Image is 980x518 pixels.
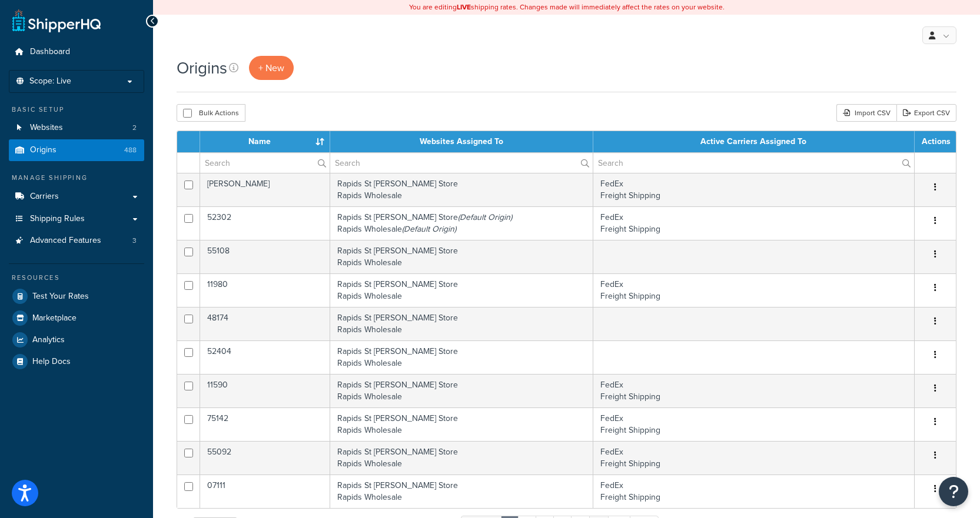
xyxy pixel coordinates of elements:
[200,173,330,206] td: [PERSON_NAME]
[29,76,71,86] span: Scope: Live
[30,214,85,224] span: Shipping Rules
[32,357,71,367] span: Help Docs
[30,145,57,155] span: Origins
[593,131,915,152] th: Active Carriers Assigned To
[124,145,137,155] span: 488
[836,104,896,122] div: Import CSV
[915,131,956,152] th: Actions
[330,273,593,307] td: Rapids St [PERSON_NAME] Store Rapids Wholesale
[249,56,294,80] a: + New
[9,230,144,252] a: Advanced Features 3
[330,206,593,240] td: Rapids St [PERSON_NAME] Store Rapids Wholesale
[9,230,144,252] li: Advanced Features
[200,340,330,374] td: 52404
[200,273,330,307] td: 11980
[9,117,144,139] li: Websites
[593,374,915,407] td: FedEx Freight Shipping
[593,173,915,206] td: FedEx Freight Shipping
[9,139,144,161] li: Origins
[30,47,70,57] span: Dashboard
[9,41,144,63] a: Dashboard
[939,477,968,506] button: Open Resource Center
[593,153,914,173] input: Search
[330,307,593,340] td: Rapids St [PERSON_NAME] Store Rapids Wholesale
[9,173,144,183] div: Manage Shipping
[330,340,593,374] td: Rapids St [PERSON_NAME] Store Rapids Wholesale
[200,474,330,508] td: 07111
[9,329,144,350] a: Analytics
[177,56,227,79] h1: Origins
[402,223,456,235] i: (Default Origin)
[32,313,77,323] span: Marketplace
[330,173,593,206] td: Rapids St [PERSON_NAME] Store Rapids Wholesale
[9,351,144,372] a: Help Docs
[330,374,593,407] td: Rapids St [PERSON_NAME] Store Rapids Wholesale
[458,211,512,223] i: (Default Origin)
[330,474,593,508] td: Rapids St [PERSON_NAME] Store Rapids Wholesale
[593,441,915,474] td: FedEx Freight Shipping
[896,104,956,122] a: Export CSV
[258,61,284,75] span: + New
[457,2,471,12] b: LIVE
[200,153,330,173] input: Search
[9,273,144,283] div: Resources
[30,236,101,246] span: Advanced Features
[9,208,144,230] a: Shipping Rules
[132,123,137,133] span: 2
[9,139,144,161] a: Origins 488
[200,206,330,240] td: 52302
[200,441,330,474] td: 55092
[9,186,144,208] a: Carriers
[593,407,915,441] td: FedEx Freight Shipping
[9,308,144,329] a: Marketplace
[200,307,330,340] td: 48174
[9,105,144,115] div: Basic Setup
[132,236,137,246] span: 3
[30,123,63,133] span: Websites
[200,374,330,407] td: 11590
[593,474,915,508] td: FedEx Freight Shipping
[330,240,593,273] td: Rapids St [PERSON_NAME] Store Rapids Wholesale
[330,131,593,152] th: Websites Assigned To
[12,9,101,32] a: ShipperHQ Home
[9,117,144,139] a: Websites 2
[593,273,915,307] td: FedEx Freight Shipping
[9,286,144,307] a: Test Your Rates
[32,292,89,302] span: Test Your Rates
[330,441,593,474] td: Rapids St [PERSON_NAME] Store Rapids Wholesale
[330,153,593,173] input: Search
[177,104,245,122] button: Bulk Actions
[32,335,65,345] span: Analytics
[200,240,330,273] td: 55108
[200,131,330,152] th: Name : activate to sort column ascending
[593,206,915,240] td: FedEx Freight Shipping
[200,407,330,441] td: 75142
[330,407,593,441] td: Rapids St [PERSON_NAME] Store Rapids Wholesale
[30,192,59,202] span: Carriers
